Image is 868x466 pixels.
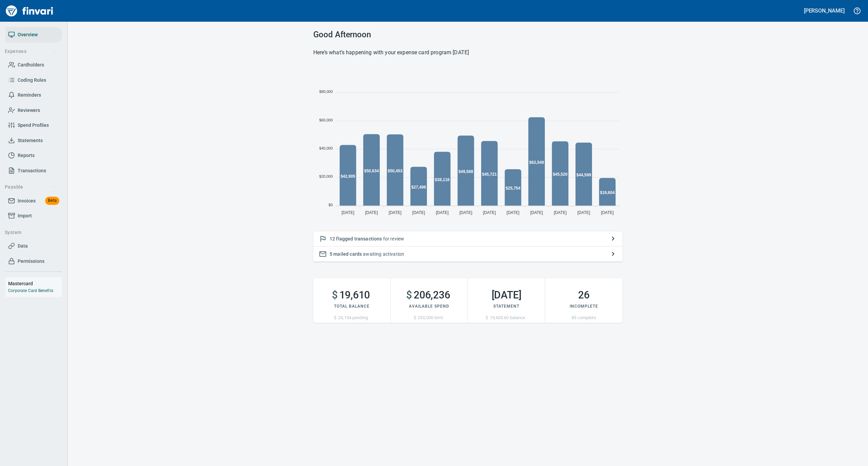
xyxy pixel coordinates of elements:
[5,193,62,209] a: InvoicesBeta
[330,235,606,242] p: for review
[18,76,46,84] span: Coding Rules
[5,133,62,148] a: Statements
[313,30,623,39] h3: Good Afternoon
[365,210,378,215] tspan: [DATE]
[313,48,623,57] h6: Here’s what’s happening with your expense card program [DATE]
[554,210,567,215] tspan: [DATE]
[5,208,62,224] a: Import
[459,210,472,215] tspan: [DATE]
[319,146,333,150] tspan: $40,000
[330,251,606,257] p: awaiting activation
[18,167,46,175] span: Transactions
[4,3,55,19] img: Finvari
[330,236,335,241] span: 12
[436,210,449,215] tspan: [DATE]
[5,88,62,103] a: Reminders
[601,210,614,215] tspan: [DATE]
[5,47,56,56] span: Expenses
[5,103,62,118] a: Reviewers
[329,203,333,207] tspan: $0
[319,90,333,94] tspan: $80,000
[5,73,62,88] a: Coding Rules
[2,45,59,58] button: Expenses
[2,181,59,193] button: Payable
[483,210,496,215] tspan: [DATE]
[18,136,43,145] span: Statements
[336,236,382,241] span: flagged transactions
[8,280,62,287] h6: Mastercard
[545,289,623,301] h2: 26
[804,7,845,14] h5: [PERSON_NAME]
[18,121,49,130] span: Spend Profiles
[577,210,590,215] tspan: [DATE]
[18,212,32,220] span: Import
[545,278,623,323] button: 26Incomplete85 complete
[319,174,333,178] tspan: $20,000
[18,257,44,266] span: Permissions
[333,251,362,257] span: mailed cards
[545,314,623,321] p: 85 complete
[5,118,62,133] a: Spend Profiles
[5,57,62,73] a: Cardholders
[570,304,598,309] span: Incomplete
[313,231,623,247] button: 12 flagged transactions for review
[18,106,40,115] span: Reviewers
[5,238,62,254] a: Data
[5,148,62,163] a: Reports
[18,91,41,99] span: Reminders
[8,288,53,293] a: Corporate Card Benefits
[341,210,354,215] tspan: [DATE]
[18,61,44,69] span: Cardholders
[18,31,38,39] span: Overview
[45,197,59,205] span: Beta
[313,247,623,262] button: 5 mailed cards awaiting activation
[5,27,62,42] a: Overview
[2,226,59,239] button: System
[319,118,333,122] tspan: $60,000
[5,254,62,269] a: Permissions
[507,210,519,215] tspan: [DATE]
[389,210,401,215] tspan: [DATE]
[530,210,543,215] tspan: [DATE]
[412,210,425,215] tspan: [DATE]
[5,163,62,178] a: Transactions
[18,151,35,160] span: Reports
[5,228,56,237] span: System
[18,197,36,205] span: Invoices
[18,242,28,250] span: Data
[330,251,332,257] span: 5
[802,5,846,16] button: [PERSON_NAME]
[5,183,56,191] span: Payable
